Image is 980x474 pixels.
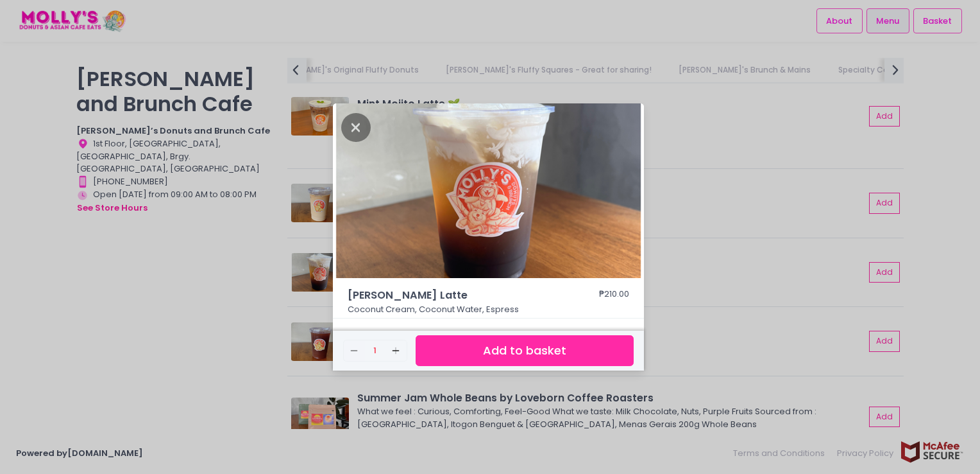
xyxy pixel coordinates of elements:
[599,288,629,303] div: ₱210.00
[348,303,630,316] p: Coconut Cream, Coconut Water, Espress
[348,288,559,303] span: [PERSON_NAME] Latte
[341,120,371,133] button: Close
[333,103,644,278] img: Coco Loco Latte
[416,335,634,367] button: Add to basket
